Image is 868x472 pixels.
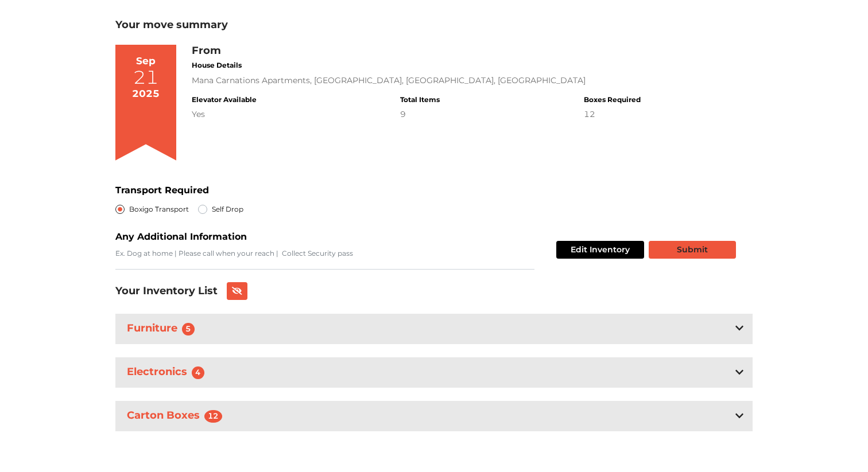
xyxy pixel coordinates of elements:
[182,323,195,336] span: 5
[125,320,201,338] h3: Furniture
[129,202,189,216] label: Boxigo Transport
[136,54,156,69] div: Sep
[125,407,229,425] h3: Carton Boxes
[584,96,641,104] h4: Boxes Required
[192,366,204,379] span: 4
[133,68,158,87] div: 21
[192,45,640,57] h3: From
[115,285,218,298] h3: Your Inventory List
[192,61,640,69] h4: House Details
[584,108,641,120] div: 12
[115,231,247,242] b: Any Additional Information
[192,96,257,104] h4: Elevator Available
[204,410,222,423] span: 12
[192,75,640,87] div: Mana Carnations Apartments, [GEOGRAPHIC_DATA], [GEOGRAPHIC_DATA], [GEOGRAPHIC_DATA]
[400,96,440,104] h4: Total Items
[192,108,257,120] div: Yes
[115,19,753,32] h3: Your move summary
[649,241,736,259] button: Submit
[125,364,211,381] h3: Electronics
[115,185,209,196] b: Transport Required
[132,87,160,102] div: 2025
[556,241,644,259] button: Edit Inventory
[400,108,440,120] div: 9
[212,202,243,216] label: Self Drop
